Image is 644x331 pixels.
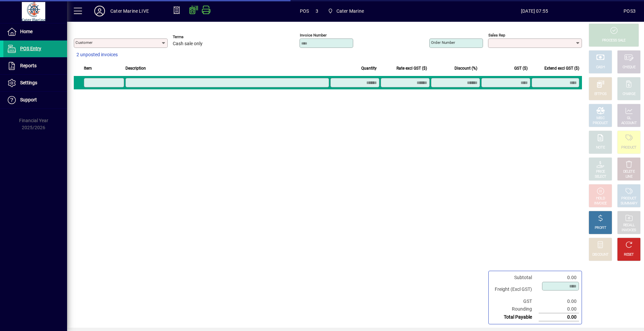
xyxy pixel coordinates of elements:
mat-label: Customer [75,40,93,45]
mat-label: Sales rep [488,33,505,37]
div: INVOICES [622,228,636,233]
span: POS [300,6,309,16]
span: Quantity [361,65,377,72]
td: GST [491,298,539,305]
span: Terms [173,35,213,39]
div: DELETE [623,169,635,174]
a: Home [3,23,67,40]
div: LINE [626,174,632,179]
span: Cater Marine [325,5,367,17]
div: RECALL [623,223,635,228]
div: NOTE [596,145,605,150]
td: Subtotal [491,274,539,281]
div: ACCOUNT [621,121,637,126]
span: POS Entry [20,46,41,51]
div: SUMMARY [621,201,637,206]
div: GL [627,116,631,121]
span: 3 [316,6,318,16]
td: Freight (Excl GST) [491,281,539,298]
div: PRODUCT [621,145,636,150]
span: Item [84,65,92,72]
div: INVOICE [594,201,606,206]
div: POS3 [624,6,636,16]
div: MISC [596,116,604,121]
button: Profile [89,5,110,17]
a: Support [3,92,67,108]
div: CHEQUE [623,65,635,70]
span: Rate excl GST ($) [396,65,427,72]
div: PRODUCT [621,196,636,201]
td: 0.00 [539,298,579,305]
span: Extend excl GST ($) [544,65,579,72]
span: Discount (%) [454,65,477,72]
span: Home [20,29,33,34]
div: CHARGE [623,92,636,97]
span: Cash sale only [173,41,203,47]
mat-label: Invoice number [300,33,327,37]
span: 2 unposted invoices [76,51,118,58]
td: 0.00 [539,305,579,313]
span: Support [20,97,37,102]
div: Cater Marine LIVE [110,6,149,16]
span: Settings [20,80,37,85]
span: Reports [20,63,37,68]
mat-label: Order number [431,40,455,45]
div: RESET [624,252,634,257]
span: Description [125,65,146,72]
span: GST ($) [514,65,528,72]
button: 2 unposted invoices [74,49,120,61]
div: HOLD [596,196,605,201]
div: DISCOUNT [592,252,608,257]
span: [DATE] 07:55 [445,6,624,16]
td: Total Payable [491,313,539,321]
div: PROCESS SALE [602,38,626,43]
div: EFTPOS [594,92,607,97]
a: Reports [3,58,67,74]
div: CASH [596,65,605,70]
a: Settings [3,75,67,91]
div: PRODUCT [593,121,608,126]
td: 0.00 [539,313,579,321]
span: Cater Marine [336,6,364,16]
div: PRICE [596,169,605,174]
div: PROFIT [595,226,606,231]
td: 0.00 [539,274,579,281]
td: Rounding [491,305,539,313]
div: SELECT [595,174,606,179]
